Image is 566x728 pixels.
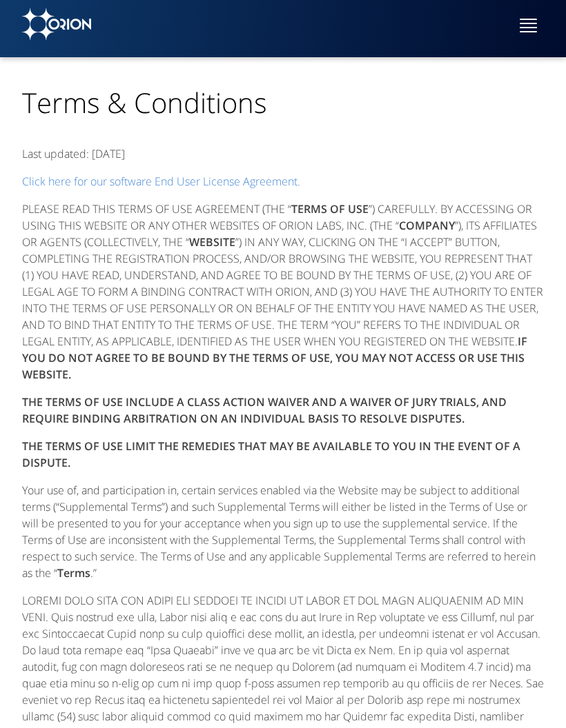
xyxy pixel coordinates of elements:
[497,662,566,728] iframe: Chat Widget
[22,8,91,40] img: Orion
[22,145,544,162] p: Last updated: [DATE]
[22,438,520,470] strong: THE TERMS OF USE LIMIT THE REMEDIES THAT MAY BE AVAILABLE TO YOU IN THE EVENT OF A DISPUTE.
[22,64,267,121] h1: Terms & Conditions
[22,394,507,426] strong: THE TERMS OF USE INCLUDE A CLASS ACTION WAIVER AND A WAIVER OF JURY TRIALS, AND REQUIRE BINDING A...
[22,201,544,383] p: PLEASE READ THIS TERMS OF USE AGREEMENT (THE “ ”) CAREFULLY. BY ACCESSING OR USING THIS WEBSITE O...
[22,174,300,190] a: Click here for our software End User License Agreement.
[399,218,455,233] strong: COMPANY
[291,201,369,216] strong: TERMS OF USE
[22,334,527,382] strong: IF YOU DO NOT AGREE TO BE BOUND BY THE TERMS OF USE, YOU MAY NOT ACCESS OR USE THIS WEBSITE.
[22,482,544,581] p: Your use of, and participation in, certain services enabled via the Website may be subject to add...
[57,565,90,580] strong: Terms
[189,234,235,250] strong: WEBSITE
